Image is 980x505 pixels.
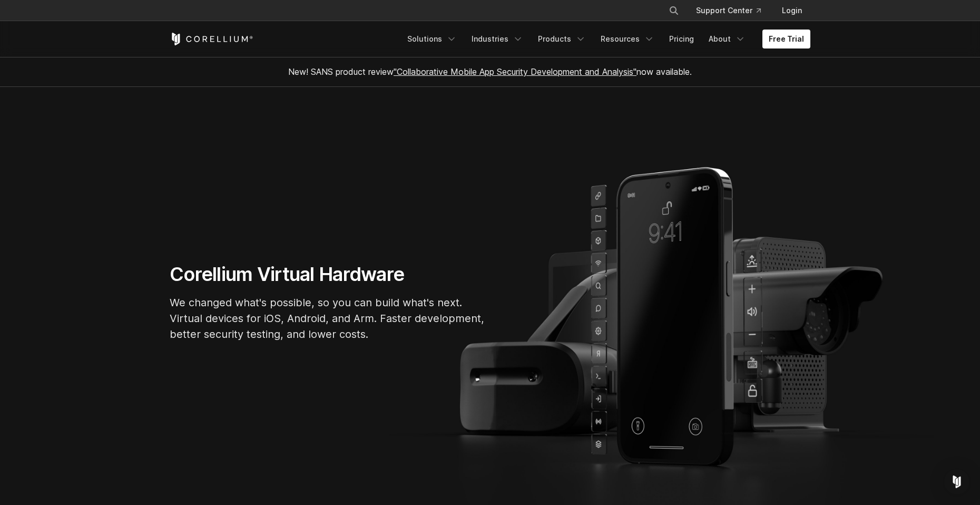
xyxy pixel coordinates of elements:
p: We changed what's possible, so you can build what's next. Virtual devices for iOS, Android, and A... [170,295,486,342]
a: Login [773,1,810,20]
span: New! SANS product review now available. [288,66,692,77]
a: Pricing [663,30,700,48]
a: About [702,30,752,48]
a: "Collaborative Mobile App Security Development and Analysis" [394,66,636,77]
a: Resources [594,30,661,48]
a: Corellium Home [170,33,253,45]
div: Navigation Menu [401,30,810,48]
a: Industries [465,30,530,48]
h1: Corellium Virtual Hardware [170,263,486,286]
a: Support Center [688,1,769,20]
a: Free Trial [762,30,810,48]
button: Search [664,1,683,20]
div: Open Intercom Messenger [944,469,969,494]
a: Products [532,30,592,48]
div: Navigation Menu [656,1,810,20]
a: Solutions [401,30,463,48]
